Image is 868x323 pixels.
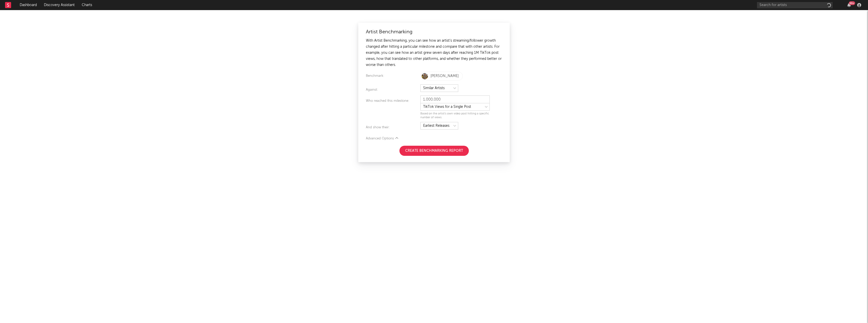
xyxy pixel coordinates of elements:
button: 99+ [847,3,851,7]
input: eg. 1,000,000 [420,95,490,103]
div: Artist Benchmarking [366,29,502,35]
div: With Artist Benchmarking, you can see how an artist's streaming/follower growth changed after hit... [366,38,502,68]
div: Who reached this milestone: [366,98,420,119]
div: Advanced Options [366,136,502,142]
div: Against: [366,87,420,93]
button: Create Benchmarking Report [399,146,469,156]
input: Search for artists [757,2,833,8]
div: 99 + [849,1,855,5]
div: Benchmark: [366,73,420,82]
div: Based on the artist's own video post hitting a specific number of views. [420,112,490,119]
div: [PERSON_NAME] [430,73,459,79]
div: And show their: [366,125,420,131]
